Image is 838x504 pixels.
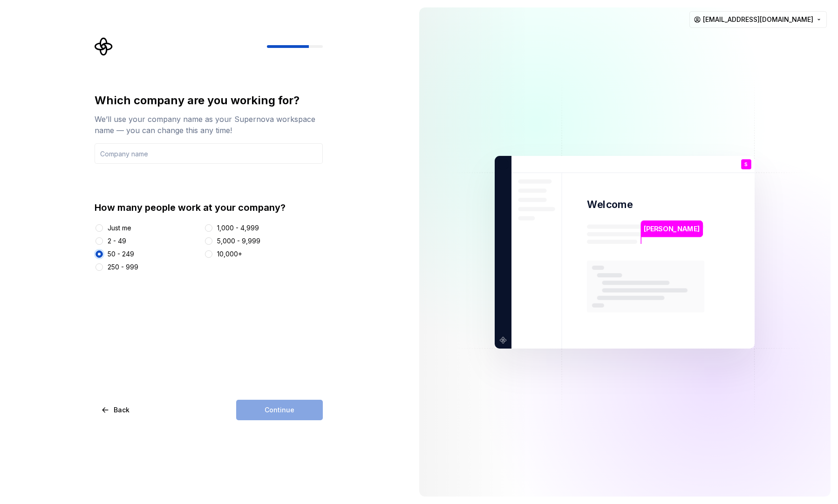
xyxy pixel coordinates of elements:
[108,262,138,272] div: 250 - 999
[587,198,633,211] p: Welcome
[114,405,129,415] span: Back
[108,223,131,233] div: Just me
[217,223,259,233] div: 1,000 - 4,999
[95,37,113,56] svg: Supernova Logo
[95,114,323,136] div: We’ll use your company name as your Supernova workspace name — you can change this any time!
[644,223,700,234] p: [PERSON_NAME]
[703,15,813,24] span: [EMAIL_ADDRESS][DOMAIN_NAME]
[95,400,137,420] button: Back
[217,249,242,259] div: 10,000+
[108,249,134,259] div: 50 - 249
[689,11,827,28] button: [EMAIL_ADDRESS][DOMAIN_NAME]
[95,201,323,214] div: How many people work at your company?
[745,161,748,167] p: S
[95,93,323,108] div: Which company are you working for?
[95,143,323,164] input: Company name
[108,236,126,246] div: 2 - 49
[217,236,260,246] div: 5,000 - 9,999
